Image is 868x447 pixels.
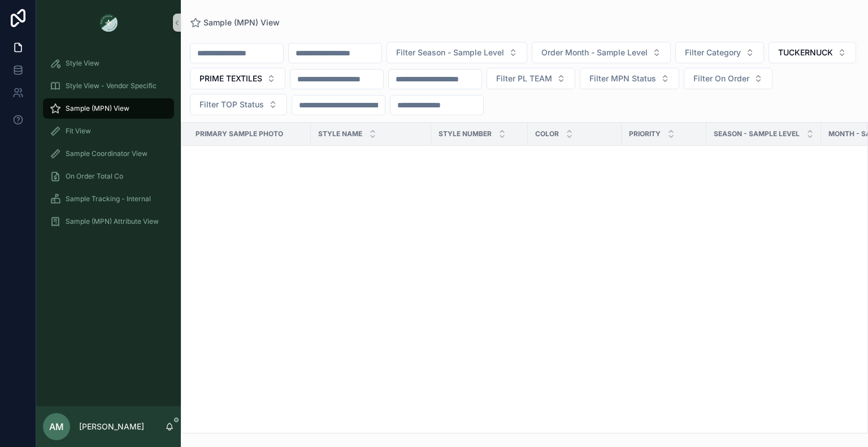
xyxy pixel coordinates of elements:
[685,47,741,58] span: Filter Category
[487,68,575,89] button: Select Button
[66,194,151,203] span: Sample Tracking - Internal
[396,47,504,58] span: Filter Season - Sample Level
[769,42,856,63] button: Select Button
[43,98,174,119] a: Sample (MPN) View
[496,73,552,84] span: Filter PL TEAM
[387,42,527,63] button: Select Button
[66,81,157,90] span: Style View - Vendor Specific
[535,129,559,138] span: Color
[36,45,181,246] div: scrollable content
[532,42,671,63] button: Select Button
[589,73,656,84] span: Filter MPN Status
[66,104,129,113] span: Sample (MPN) View
[43,76,174,96] a: Style View - Vendor Specific
[66,127,91,136] span: Fit View
[199,99,264,110] span: Filter TOP Status
[43,144,174,164] a: Sample Coordinator View
[190,68,285,89] button: Select Button
[66,217,159,226] span: Sample (MPN) Attribute View
[541,47,648,58] span: Order Month - Sample Level
[79,421,144,432] p: [PERSON_NAME]
[49,420,64,433] span: AM
[439,129,492,138] span: Style Number
[199,73,262,84] span: PRIME TEXTILES
[684,68,772,89] button: Select Button
[203,17,280,28] span: Sample (MPN) View
[43,121,174,141] a: Fit View
[190,17,280,28] a: Sample (MPN) View
[714,129,800,138] span: Season - Sample Level
[99,14,118,32] img: App logo
[43,166,174,186] a: On Order Total Co
[43,53,174,73] a: Style View
[580,68,679,89] button: Select Button
[629,129,661,138] span: PRIORITY
[43,211,174,232] a: Sample (MPN) Attribute View
[675,42,764,63] button: Select Button
[318,129,362,138] span: Style Name
[190,94,287,115] button: Select Button
[43,189,174,209] a: Sample Tracking - Internal
[778,47,833,58] span: TUCKERNUCK
[66,59,99,68] span: Style View
[196,129,283,138] span: PRIMARY SAMPLE PHOTO
[693,73,749,84] span: Filter On Order
[66,149,147,158] span: Sample Coordinator View
[66,172,123,181] span: On Order Total Co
